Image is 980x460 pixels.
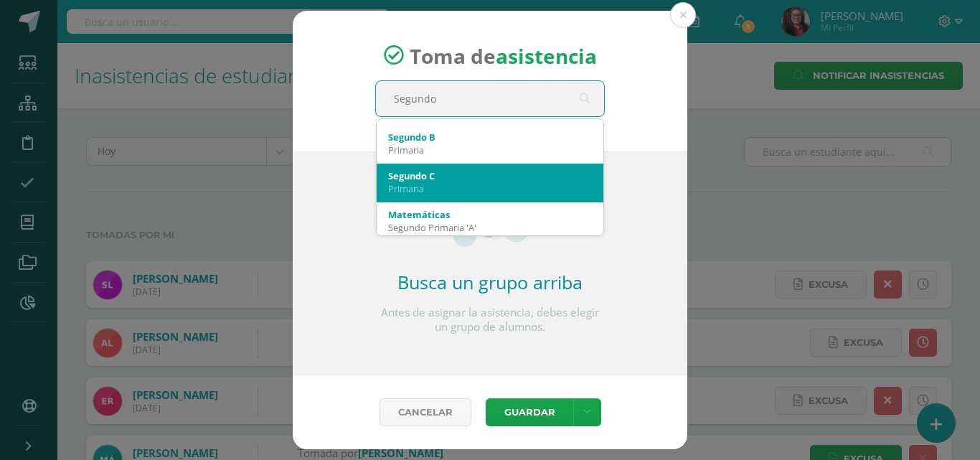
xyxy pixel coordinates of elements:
[388,182,592,195] div: Primaria
[410,42,597,69] span: Toma de
[388,131,592,144] div: Segundo B
[376,81,604,116] input: Busca un grado o sección aquí...
[388,221,592,234] div: Segundo Primaria 'A'
[388,169,592,182] div: Segundo C
[375,306,605,334] p: Antes de asignar la asistencia, debes elegir un grupo de alumnos.
[388,144,592,156] div: Primaria
[380,398,471,426] a: Cancelar
[496,42,597,69] strong: asistencia
[486,398,573,426] button: Guardar
[388,208,592,221] div: Matemáticas
[670,2,696,28] button: Close (Esc)
[375,270,605,294] h2: Busca un grupo arriba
